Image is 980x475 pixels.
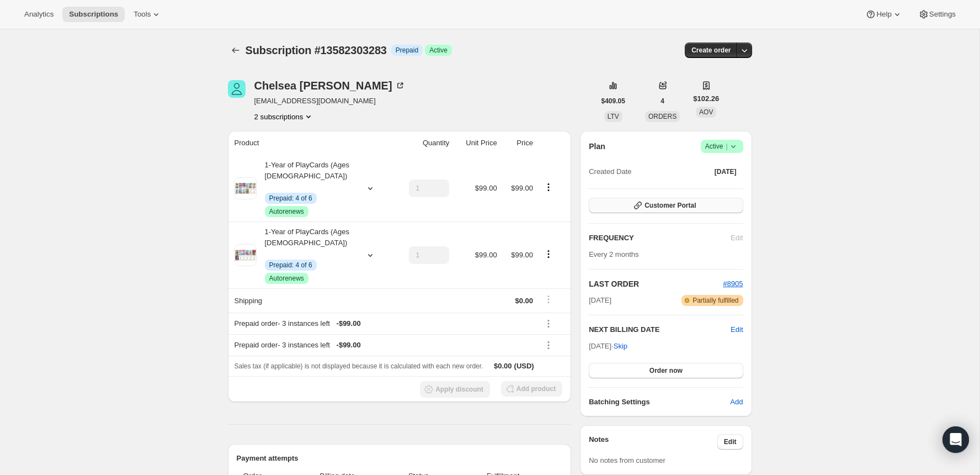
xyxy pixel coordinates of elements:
span: Autorenews [269,207,304,216]
th: Product [228,131,394,155]
button: Analytics [18,7,60,22]
span: Chelsea Sneddon [228,80,246,98]
a: #8905 [723,279,743,288]
th: Price [500,131,536,155]
span: [DATE] [589,295,611,306]
span: $99.00 [511,184,533,192]
span: Active [705,141,739,152]
button: Settings [912,7,962,22]
span: Create order [691,46,731,55]
span: Order now [649,366,683,375]
h3: Notes [589,434,717,450]
span: Created Date [589,166,631,177]
th: Quantity [393,131,452,155]
button: Add [723,393,749,411]
div: 1-Year of PlayCards (Ages [DEMOGRAPHIC_DATA]) [257,160,356,217]
span: Edit [724,437,737,446]
button: Product actions [540,181,557,193]
span: | [726,142,727,151]
span: AOV [699,108,713,116]
h2: Plan [589,141,605,152]
span: Analytics [24,10,54,19]
span: Every 2 months [589,250,638,258]
span: $0.00 [494,362,512,370]
h2: FREQUENCY [589,233,731,244]
button: Help [859,7,909,22]
span: Autorenews [269,274,304,283]
span: Add [730,397,743,408]
span: Tools [134,10,151,19]
h2: LAST ORDER [589,278,723,289]
button: Shipping actions [540,293,557,305]
span: [DATE] · [589,342,627,350]
button: 4 [654,93,671,109]
button: Product actions [254,111,315,122]
button: Subscriptions [228,43,243,58]
div: 1-Year of PlayCards (Ages [DEMOGRAPHIC_DATA]) [257,226,356,284]
span: - $99.00 [337,318,361,329]
div: Prepaid order - 3 instances left [235,340,533,351]
span: $99.00 [475,251,497,259]
span: ORDERS [648,113,677,120]
h2: NEXT BILLING DATE [589,324,731,335]
button: Skip [607,337,634,355]
span: No notes from customer [589,456,665,465]
div: Open Intercom Messenger [942,426,969,453]
span: Prepaid [396,46,418,55]
span: LTV [608,113,619,120]
button: Customer Portal [589,198,743,213]
button: $409.05 [595,93,632,109]
button: Edit [731,324,743,335]
button: Order now [589,363,743,378]
button: [DATE] [708,164,743,180]
span: Subscriptions [69,10,118,19]
span: 4 [661,97,664,105]
span: (USD) [512,361,534,372]
span: [DATE] [715,167,737,176]
span: Partially fulfilled [693,296,738,305]
th: Shipping [228,288,394,313]
span: Subscription #13582303283 [246,44,387,56]
span: Settings [929,10,956,19]
span: $102.26 [693,93,719,104]
span: Sales tax (if applicable) is not displayed because it is calculated with each new order. [235,362,483,370]
span: $409.05 [601,97,625,105]
div: Prepaid order - 3 instances left [235,318,533,329]
span: Help [876,10,891,19]
span: - $99.00 [337,340,361,351]
span: Skip [614,341,627,352]
button: Product actions [540,248,557,260]
span: Customer Portal [645,201,696,210]
button: Edit [717,434,743,450]
button: #8905 [723,278,743,289]
th: Unit Price [452,131,500,155]
h2: Payment attempts [237,453,563,464]
div: Chelsea [PERSON_NAME] [254,80,406,91]
span: [EMAIL_ADDRESS][DOMAIN_NAME] [254,96,406,107]
span: $0.00 [515,297,533,305]
button: Subscriptions [62,7,125,22]
span: $99.00 [511,251,533,259]
h6: Batching Settings [589,397,730,408]
span: $99.00 [475,184,497,192]
span: Active [429,46,448,55]
button: Create order [685,43,737,58]
span: Prepaid: 4 of 6 [269,194,312,203]
span: Prepaid: 4 of 6 [269,261,312,270]
button: Tools [127,7,168,22]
